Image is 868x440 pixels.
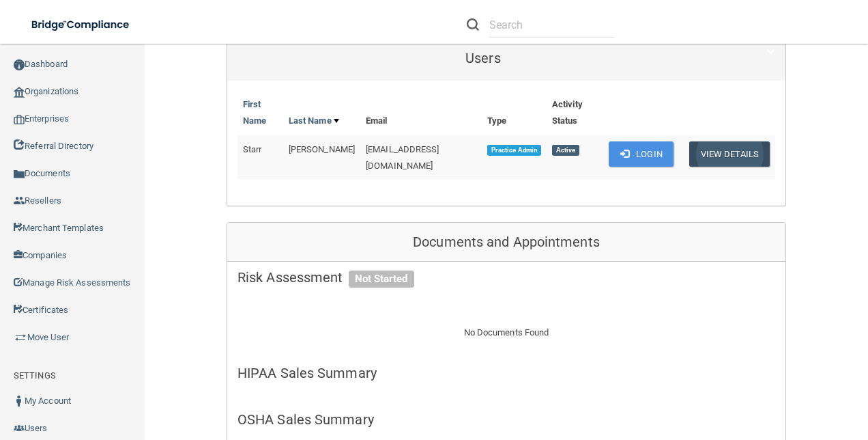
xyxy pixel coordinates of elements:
iframe: Drift Widget Chat Controller [632,343,852,398]
a: Users [237,43,775,74]
img: ic_user_dark.df1a06c3.png [14,396,25,407]
button: Login [609,141,674,167]
span: [EMAIL_ADDRESS][DOMAIN_NAME] [366,144,439,171]
h5: OSHA Sales Summary [237,412,775,427]
span: Active [552,145,579,156]
span: Practice Admin [487,145,541,156]
span: [PERSON_NAME] [289,144,355,154]
img: ic_reseller.de258add.png [14,195,25,206]
label: SETTINGS [14,368,56,384]
img: organization-icon.f8decf85.png [14,87,25,98]
div: Documents and Appointments [227,223,785,262]
img: enterprise.0d942306.png [14,115,25,124]
span: Not Started [349,271,414,288]
img: bridge_compliance_login_screen.278c3ca4.svg [20,11,142,39]
img: icon-users.e205127d.png [14,423,25,434]
button: View Details [689,141,770,167]
h5: Users [237,51,729,66]
img: ic_dashboard_dark.d01f4a41.png [14,59,25,70]
div: No Documents Found [227,308,785,357]
th: Type [482,91,547,135]
a: First Name [243,96,278,129]
a: Last Name [289,113,339,129]
img: icon-documents.8dae5593.png [14,169,25,180]
input: Search [489,12,614,38]
th: Activity Status [547,91,603,135]
img: briefcase.64adab9b.png [14,331,27,344]
th: Email [360,91,482,135]
h5: HIPAA Sales Summary [237,366,775,381]
h5: Risk Assessment [237,270,775,285]
img: ic-search.3b580494.png [467,18,479,31]
span: Starr [243,144,262,154]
